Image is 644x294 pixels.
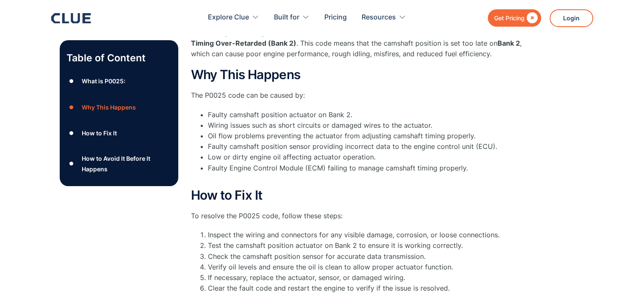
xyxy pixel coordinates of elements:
[191,68,530,82] h2: Why This Happens
[66,75,77,88] div: ●
[274,4,299,31] div: Built for
[66,101,171,114] a: ●Why This Happens
[208,152,530,162] li: Low or dirty engine oil affecting actuator operation.
[208,131,530,141] li: Oil flow problems preventing the actuator from adjusting camshaft timing properly.
[208,141,530,152] li: Faulty camshaft position sensor providing incorrect data to the engine control unit (ECU).
[274,4,310,31] div: Built for
[81,102,135,113] div: Why This Happens
[494,13,525,23] div: Get Pricing
[66,51,171,65] p: Table of Content
[525,13,538,23] div: 
[362,4,406,31] div: Resources
[208,262,530,272] li: Verify oil levels and ensure the oil is clean to allow proper actuator function.
[362,4,396,31] div: Resources
[324,4,347,31] a: Pricing
[208,240,530,251] li: Test the camshaft position actuator on Bank 2 to ensure it is working correctly.
[81,128,116,139] div: How to Fix It
[208,110,530,120] li: Faulty camshaft position actuator on Bank 2.
[191,211,530,221] p: To resolve the P0025 code, follow these steps:
[191,188,530,202] h2: How to Fix It
[208,4,259,31] div: Explore Clue
[208,4,249,31] div: Explore Clue
[191,28,213,37] strong: P0025
[208,163,530,184] li: Faulty Engine Control Module (ECM) failing to manage camshaft timing properly.
[208,120,530,131] li: Wiring issues such as short circuits or damaged wires to the actuator.
[191,28,517,47] strong: B Camshaft Position Timing Over-Retarded (Bank 2)
[66,127,171,140] a: ●How to Fix It
[488,9,541,27] a: Get Pricing
[208,251,530,262] li: Check the camshaft position sensor for accurate data transmission.
[66,101,77,114] div: ●
[81,76,125,86] div: What is P0025:
[208,230,530,240] li: Inspect the wiring and connectors for any visible damage, corrosion, or loose connections.
[66,127,77,140] div: ●
[66,75,171,88] a: ●What is P0025:
[208,272,530,283] li: If necessary, replace the actuator, sensor, or damaged wiring.
[332,28,346,37] a: DTC
[191,90,530,101] p: The P0025 code can be caused by:
[191,27,530,60] p: is a ( ) that indicates an issue with the . This code means that the camshaft position is set too...
[550,9,593,27] a: Login
[66,153,171,174] a: ●How to Avoid It Before It Happens
[498,39,520,47] strong: Bank 2
[66,157,77,170] div: ●
[81,153,171,174] div: How to Avoid It Before It Happens
[224,28,329,37] strong: generic diagnostic trouble code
